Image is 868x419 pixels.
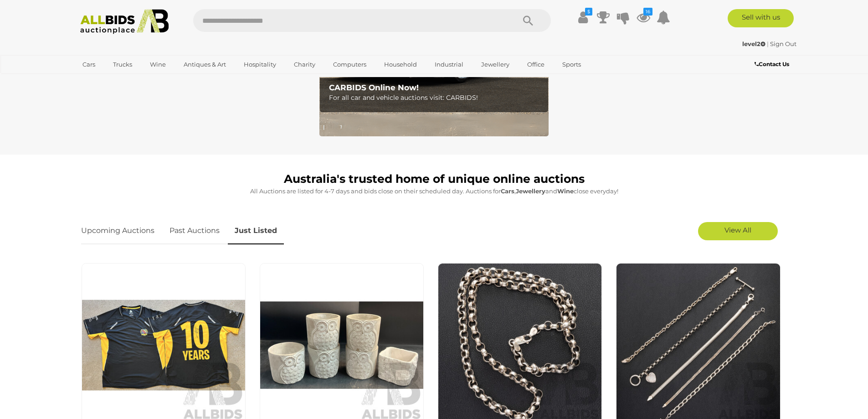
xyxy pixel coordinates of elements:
i: $ [585,8,592,16]
span: View All [724,226,751,234]
a: Sports [556,57,587,72]
p: All Auctions are listed for 4-7 days and bids close on their scheduled day. Auctions for , and cl... [81,186,787,197]
a: Household [378,57,423,72]
a: Sign Out [770,40,796,47]
strong: level2 [742,40,765,47]
a: Wine [144,57,172,72]
a: Sell with us [728,9,794,27]
a: Office [521,57,550,72]
strong: Jewellery [516,187,545,195]
a: Industrial [429,57,469,72]
a: Contact Us [755,59,791,69]
img: Allbids.com.au [75,9,174,34]
a: Upcoming Auctions [81,217,161,244]
a: Just Listed [228,217,284,244]
a: $ [576,9,590,26]
a: View All [698,222,778,240]
strong: Cars [501,187,514,195]
a: Jewellery [475,57,515,72]
button: Search [505,9,551,32]
a: Charity [288,57,321,72]
span: | [767,40,769,47]
i: 16 [643,8,652,16]
a: [GEOGRAPHIC_DATA] [77,72,153,87]
a: 16 [637,9,650,26]
p: For all car and vehicle auctions visit: CARBIDS! [329,92,544,103]
a: Cars [77,57,101,72]
a: level2 [742,40,767,47]
b: Contact Us [755,61,789,67]
b: CARBIDS Online Now! [329,83,419,92]
a: Antiques & Art [178,57,232,72]
h1: Australia's trusted home of unique online auctions [81,173,787,186]
strong: Wine [557,187,574,195]
a: Hospitality [238,57,282,72]
a: Trucks [107,57,138,72]
a: Past Auctions [163,217,226,244]
a: Computers [327,57,372,72]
